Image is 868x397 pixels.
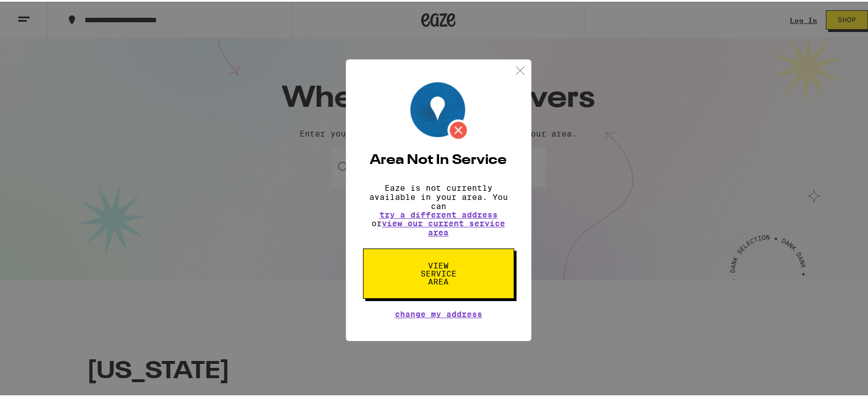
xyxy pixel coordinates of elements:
[7,8,82,17] span: Hi. Need any help?
[395,308,482,316] button: Change My Address
[382,217,505,235] a: view our current service area
[513,62,527,76] img: close.svg
[409,260,468,284] span: View Service Area
[363,247,514,297] button: View Service Area
[380,209,498,217] button: try a different address
[410,81,469,139] img: Location
[363,259,514,268] a: View Service Area
[363,152,514,166] h2: Area Not In Service
[363,182,514,235] p: Eaze is not currently available in your area. You can or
